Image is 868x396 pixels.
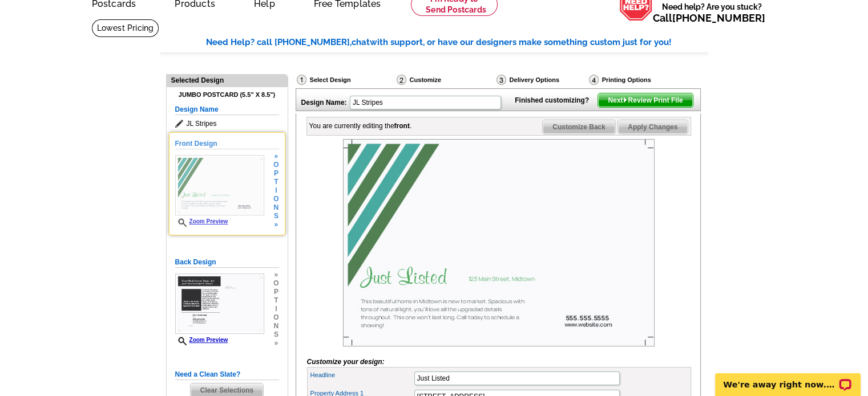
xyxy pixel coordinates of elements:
[296,74,395,88] div: Select Design
[301,99,347,107] strong: Design Name:
[175,337,228,343] a: Zoom Preview
[297,75,306,85] img: Select Design
[307,358,385,366] i: Customize your design:
[395,74,495,88] div: Customize
[653,12,765,24] span: Call
[175,257,279,268] h5: Back Design
[273,212,278,221] span: s
[273,178,278,186] span: t
[175,104,279,115] h5: Design Name
[343,139,655,346] img: Z18892068_00001_1.jpg
[273,322,278,330] span: n
[175,273,264,334] img: Z18892068_00001_2.jpg
[623,97,628,103] img: button-next-arrow-white.png
[653,1,771,24] span: Need help? Are you stuck?
[273,279,278,288] span: o
[618,120,687,134] span: Apply Changes
[273,203,278,212] span: n
[273,186,278,195] span: i
[273,271,278,279] span: »
[397,75,406,85] img: Customize
[273,313,278,322] span: o
[589,75,599,85] img: Printing Options & Summary
[273,296,278,305] span: t
[515,96,596,104] strong: Finished customizing?
[273,305,278,313] span: i
[310,370,413,380] label: Headline
[175,138,279,149] h5: Front Design
[175,369,279,380] h5: Need a Clean Slate?
[167,75,288,85] div: Selected Design
[496,75,506,85] img: Delivery Options
[273,330,278,339] span: s
[309,121,412,131] div: You are currently editing the .
[273,339,278,348] span: »
[273,152,278,161] span: »
[543,120,615,134] span: Customize Back
[273,221,278,229] span: »
[672,12,765,24] a: [PHONE_NUMBER]
[352,37,370,47] span: chat
[273,169,278,178] span: p
[394,122,410,130] b: front
[495,74,588,85] div: Delivery Options
[588,74,689,85] div: Printing Options
[206,36,708,49] div: Need Help? call [PHONE_NUMBER], with support, or have our designers make something custom just fo...
[708,360,868,396] iframe: LiveChat chat widget
[175,155,264,215] img: Z18892068_00001_1.jpg
[273,195,278,203] span: o
[175,118,279,129] span: JL Stripes
[175,218,228,224] a: Zoom Preview
[598,93,692,107] span: Next Review Print File
[273,161,278,169] span: o
[273,288,278,296] span: p
[175,91,279,99] h4: Jumbo Postcard (5.5" x 8.5")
